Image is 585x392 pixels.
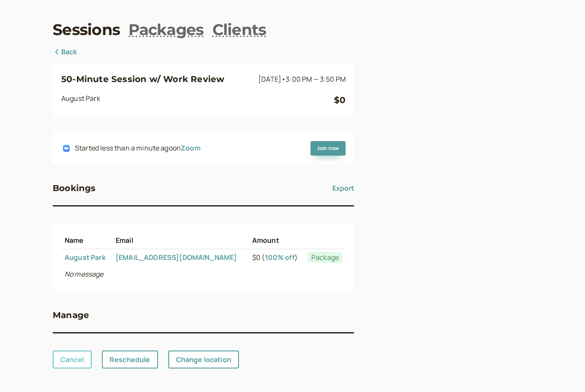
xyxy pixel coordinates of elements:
th: Name [61,232,112,249]
iframe: Chat Widget [542,351,585,392]
a: 100% off [265,253,295,262]
a: Join now [310,141,346,156]
a: Zoom [181,143,200,153]
div: Started less than a minute ago on [75,143,200,154]
a: Cancel [53,351,92,368]
a: August Park [65,253,106,262]
button: Export [332,181,354,195]
h3: Manage [53,308,89,322]
th: Email [112,232,249,249]
img: integrations-zoom-icon.png [63,145,70,152]
span: [DATE] [258,74,346,84]
td: $0 ( ) [249,249,304,266]
a: Packages [128,19,203,40]
span: Package [308,252,342,263]
a: Sessions [53,19,120,40]
a: Change location [168,351,239,368]
div: $0 [334,93,346,107]
i: No message [65,269,104,279]
div: August Park [61,93,334,107]
a: Reschedule [102,351,158,368]
th: Amount [249,232,304,249]
span: • [281,74,286,84]
span: 3:00 PM — 3:50 PM [286,74,346,84]
h3: Bookings [53,181,96,195]
a: [EMAIL_ADDRESS][DOMAIN_NAME] [116,253,237,262]
a: Clients [212,19,266,40]
h3: 50-Minute Session w/ Work Review [61,72,255,86]
a: Back [53,47,78,58]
